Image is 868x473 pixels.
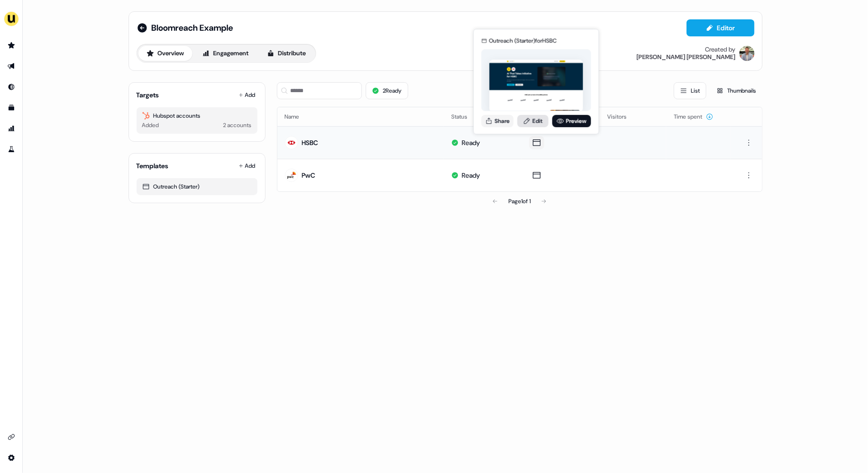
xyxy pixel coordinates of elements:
[674,82,706,99] button: List
[552,115,591,127] a: Preview
[607,108,638,125] button: Visitors
[259,46,314,61] button: Distribute
[142,120,159,130] div: Added
[285,108,311,125] button: Name
[4,450,19,465] a: Go to integrations
[462,138,480,147] div: Ready
[687,19,755,36] button: Editor
[4,79,19,95] a: Go to Inbound
[237,159,258,172] button: Add
[152,22,233,34] span: Bloomreach Example
[4,430,19,445] a: Go to integrations
[451,108,479,125] button: Status
[462,171,480,180] div: Ready
[223,120,252,130] div: 2 accounts
[142,182,252,191] div: Outreach (Starter)
[739,46,755,61] img: Oliver
[517,115,549,127] a: Edit
[4,100,19,115] a: Go to templates
[137,90,159,100] div: Targets
[637,53,736,61] div: [PERSON_NAME] [PERSON_NAME]
[194,46,257,61] button: Engagement
[489,36,557,45] div: Outreach (Starter) for HSBC
[674,108,713,125] button: Time spent
[138,46,192,61] button: Overview
[302,171,316,180] div: PwC
[687,24,755,34] a: Editor
[4,142,19,157] a: Go to experiments
[705,46,736,53] div: Created by
[142,111,252,120] div: Hubspot accounts
[4,38,19,53] a: Go to prospects
[490,60,583,112] img: asset preview
[4,121,19,136] a: Go to attribution
[366,82,408,99] button: 2Ready
[508,197,531,206] div: Page 1 of 1
[710,82,763,99] button: Thumbnails
[481,115,514,127] button: Share
[4,59,19,74] a: Go to outbound experience
[137,161,169,171] div: Templates
[237,88,258,102] button: Add
[302,138,318,147] div: HSBC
